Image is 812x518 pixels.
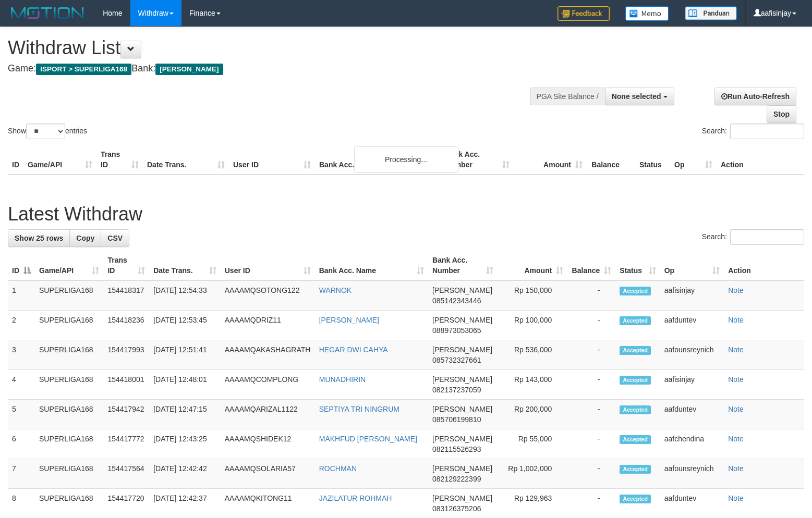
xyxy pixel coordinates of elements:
td: - [567,340,615,370]
a: JAZILATUR ROHMAH [319,494,392,502]
th: Bank Acc. Number [441,145,514,175]
span: Copy 088973053065 to clipboard [432,326,481,335]
h4: Game: Bank: [8,64,531,74]
span: [PERSON_NAME] [432,316,492,324]
a: Run Auto-Refresh [714,88,796,105]
td: 7 [8,459,35,489]
label: Show entries [8,124,87,139]
a: WARNOK [319,286,352,294]
td: 6 [8,429,35,459]
td: AAAAMQARIZAL1122 [221,400,315,429]
img: MOTION_logo.png [8,5,87,21]
td: Rp 536,000 [498,340,568,370]
td: [DATE] 12:54:33 [149,280,221,311]
span: Accepted [620,465,651,474]
a: Stop [767,105,796,123]
span: Accepted [620,316,651,325]
img: panduan.png [685,6,737,20]
th: Amount [514,145,587,175]
a: MAKHFUD [PERSON_NAME] [319,435,417,443]
select: Showentries [26,124,65,139]
span: Accepted [620,495,651,503]
span: Accepted [620,376,651,385]
td: AAAAMQSHIDEK12 [221,429,315,459]
th: Trans ID: activate to sort column ascending [103,251,149,280]
th: Action [724,251,804,280]
th: Status: activate to sort column ascending [615,251,660,280]
td: AAAAMQCOMPLONG [221,370,315,400]
td: - [567,459,615,489]
th: Date Trans. [143,145,229,175]
td: [DATE] 12:48:01 [149,370,221,400]
th: Amount: activate to sort column ascending [498,251,568,280]
td: Rp 150,000 [498,280,568,311]
span: Accepted [620,405,651,414]
span: Copy 082115526293 to clipboard [432,445,481,453]
th: Trans ID [96,145,143,175]
td: [DATE] 12:51:41 [149,340,221,370]
td: aafounsreynich [660,459,724,489]
td: 1 [8,280,35,311]
td: [DATE] 12:53:45 [149,311,221,340]
span: ISPORT > SUPERLIGA168 [36,64,131,75]
span: None selected [612,92,661,101]
td: AAAAMQDRIZ11 [221,311,315,340]
a: MUNADHIRIN [319,375,366,384]
img: Feedback.jpg [558,6,610,21]
span: Copy [76,234,94,242]
span: [PERSON_NAME] [155,64,223,75]
input: Search: [730,124,804,139]
th: Op [670,145,717,175]
a: Note [728,494,744,502]
td: AAAAMQSOLARIA57 [221,459,315,489]
td: AAAAMQSOTONG122 [221,280,315,311]
td: 154417772 [103,429,149,459]
img: Button%20Memo.svg [625,6,669,21]
td: - [567,311,615,340]
td: SUPERLIGA168 [35,400,103,429]
span: Copy 085142343446 to clipboard [432,297,481,305]
h1: Withdraw List [8,38,531,58]
td: SUPERLIGA168 [35,340,103,370]
td: aafduntev [660,400,724,429]
a: Note [728,346,744,354]
td: 154418236 [103,311,149,340]
th: ID [8,145,23,175]
td: 4 [8,370,35,400]
td: aafisinjay [660,370,724,400]
td: aafisinjay [660,280,724,311]
th: Bank Acc. Name: activate to sort column ascending [315,251,428,280]
span: Copy 085706199810 to clipboard [432,415,481,424]
th: Action [717,145,804,175]
a: Note [728,375,744,384]
span: Accepted [620,435,651,444]
a: Show 25 rows [8,229,70,247]
td: SUPERLIGA168 [35,459,103,489]
th: ID: activate to sort column descending [8,251,35,280]
span: Accepted [620,346,651,355]
td: aafounsreynich [660,340,724,370]
span: [PERSON_NAME] [432,375,492,384]
th: Game/API: activate to sort column ascending [35,251,103,280]
h1: Latest Withdraw [8,204,804,225]
td: aafduntev [660,311,724,340]
td: Rp 55,000 [498,429,568,459]
input: Search: [730,229,804,245]
span: [PERSON_NAME] [432,405,492,413]
td: - [567,400,615,429]
td: SUPERLIGA168 [35,370,103,400]
span: Show 25 rows [15,234,63,242]
th: Game/API [23,145,96,175]
a: Note [728,286,744,294]
button: None selected [605,88,674,105]
a: Note [728,405,744,413]
td: [DATE] 12:43:25 [149,429,221,459]
td: aafchendina [660,429,724,459]
span: Copy 085732327661 to clipboard [432,356,481,364]
a: HEGAR DWI CAHYA [319,346,388,354]
td: 154417993 [103,340,149,370]
th: Bank Acc. Name [315,145,441,175]
span: [PERSON_NAME] [432,464,492,473]
td: 154417564 [103,459,149,489]
th: Bank Acc. Number: activate to sort column ascending [428,251,498,280]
